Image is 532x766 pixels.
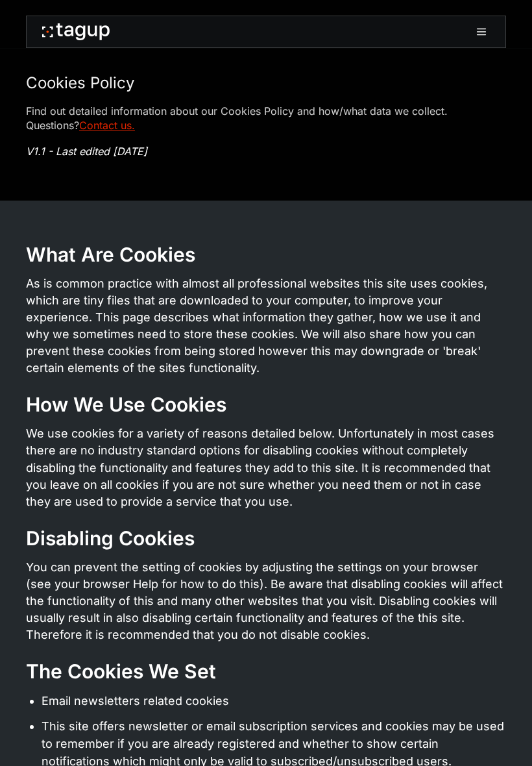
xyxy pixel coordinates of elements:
[79,119,135,132] a: Contact us.
[26,559,506,643] p: You can prevent the setting of cookies by adjusting the settings on your browser (see your browse...
[26,425,506,510] p: We use cookies for a variety of reasons detailed below. Unfortunately in most cases there are no ...
[26,275,506,377] p: As is common practice with almost all professional websites this site uses cookies, which are tin...
[26,104,506,133] p: Find out detailed information about our Cookies Policy and how/what data we collect. Questions?
[26,526,195,551] strong: Disabling Cookies
[26,143,506,159] div: V1.1 - Last edited [DATE]
[26,73,506,93] h1: Cookies Policy
[26,392,226,417] strong: How We Use Cookies
[26,242,195,267] strong: What Are Cookies
[26,659,216,684] strong: The Cookies We Set
[42,692,506,710] li: Email newsletters related cookies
